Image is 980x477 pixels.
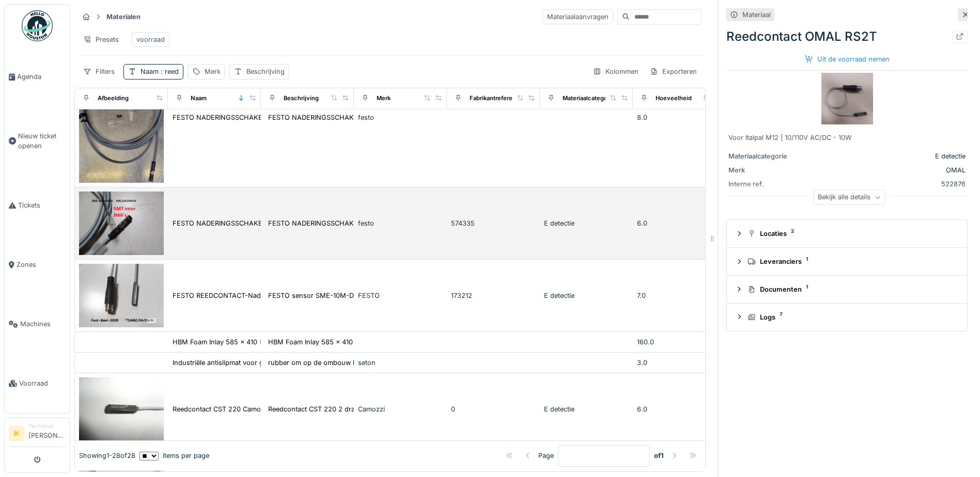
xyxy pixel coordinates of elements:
div: FESTO sensor SME-10M-DS-24V-E0.3L-M8D-551367 [268,291,438,300]
div: Reedcontact CST 220 Camozzi CST 220 [173,404,299,414]
div: Page [538,451,554,461]
strong: Materialen [102,12,145,22]
summary: Documenten1 [731,280,963,299]
span: Tickets [18,200,66,210]
div: Merk [728,165,806,175]
a: IK Technicus[PERSON_NAME] [9,422,66,447]
li: IK [9,426,24,441]
div: Materiaal [742,10,771,20]
div: Technicus [28,422,66,430]
div: Materiaalcategorie [728,151,806,161]
div: Naam [191,94,207,103]
span: : reed [159,68,179,75]
div: 160.0 [637,337,722,347]
div: items per page [139,451,209,461]
div: E detectie [544,291,629,300]
div: FESTO NADERINGSSCHAKELAAR SMT-8M-A-PS-24V-E-2,5... [268,218,466,228]
summary: Logs7 [731,308,963,327]
div: Bekijk alle details [813,190,885,205]
div: Naam [141,67,179,76]
div: Merk [205,67,221,76]
a: Nieuw ticket openen [5,106,70,176]
div: 173212 [451,291,536,300]
div: Voor Italpal M12 | 10/110V AC/DC - 10W [728,133,966,142]
div: Merk [377,94,391,103]
a: Tickets [5,176,70,235]
div: E detectie [544,404,629,414]
img: FESTO REEDCONTACT-Naderingssensor [79,264,164,327]
span: Zones [17,260,66,269]
span: Voorraad [19,378,66,388]
div: Beschrijving [246,67,285,76]
div: voorraad [136,35,165,44]
div: E detectie [810,151,966,161]
div: 3.0 [637,358,722,368]
div: HBM Foam Inlay 585 x 410 x 40 mm voor Gereedsch... [268,337,442,347]
div: FESTO REEDCONTACT-Naderingssensor [173,291,302,300]
div: 7.0 [637,291,722,300]
div: OMAL [810,165,966,175]
div: Locaties [748,229,955,239]
div: 6.0 [637,404,722,414]
div: FESTO NADERINGSSCHAKELAAR SMT-8M-A-PS-24V-E-2,5 reedcontact [173,113,403,122]
div: Filters [79,64,119,79]
span: Agenda [17,72,66,82]
summary: Locaties2 [731,224,963,243]
div: Fabrikantreferentie [470,94,523,103]
a: Machines [5,294,70,354]
div: E detectie [544,218,629,228]
div: Afbeelding [98,94,129,103]
div: Reedcontact CST 220 2 draads voor Camozzi cilinder [268,404,437,414]
div: Exporteren [645,64,702,79]
div: Kolommen [588,64,643,79]
div: Documenten [748,284,955,294]
div: FESTO NADERINGSSCHAKELAAR SMT-8M-A-PS-24V-E-2,5-/Reedcontact [173,218,409,228]
div: festo [358,218,443,228]
div: Beschrijving [284,94,319,103]
img: FESTO NADERINGSSCHAKELAAR SMT-8M-A-PS-24V-E-2,5 reedcontact [79,52,164,183]
img: FESTO NADERINGSSCHAKELAAR SMT-8M-A-PS-24V-E-2,5-/Reedcontact [79,192,164,255]
div: Industriële antislipmat voor gereedschap [173,358,300,368]
div: Interne ref. [728,179,806,189]
div: Hoeveelheid [656,94,692,103]
span: Nieuw ticket openen [18,131,66,151]
img: Reedcontact OMAL RS2T [821,73,873,124]
img: Badge_color-CXgf-gQk.svg [22,10,53,41]
a: Zones [5,235,70,294]
div: Showing 1 - 28 of 28 [79,451,135,461]
div: Camozzi [358,404,443,414]
div: 574335 [451,218,536,228]
strong: of 1 [654,451,664,461]
div: 522876 [810,179,966,189]
div: FESTO NADERINGSSCHAKELAAR SMT-8M-A-PS-24V-E-2,5... [268,113,466,122]
a: Agenda [5,47,70,106]
div: Logs [748,312,955,322]
div: rubber om op de ombouw karren te leggen [268,358,404,368]
div: Uit de voorraad nemen [801,52,894,66]
div: Reedcontact OMAL RS2T [726,27,968,46]
div: Leveranciers [748,257,955,266]
div: HBM Foam Inlay 585 x 410 x 40 mm voor Gereedschapswagen - ROOD [173,337,398,347]
div: Materiaalcategorie [563,94,615,103]
div: FESTO [358,291,443,300]
div: 0 [451,404,536,414]
div: seton [358,358,443,368]
span: Machines [20,319,66,329]
li: [PERSON_NAME] [28,422,66,444]
a: Voorraad [5,354,70,413]
div: Materiaalaanvragen [542,9,613,24]
div: 6.0 [637,218,722,228]
div: Presets [79,32,123,47]
div: 8.0 [637,113,722,122]
div: festo [358,113,443,122]
img: Reedcontact CST 220 Camozzi CST 220 [79,377,164,441]
summary: Leveranciers1 [731,252,963,271]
